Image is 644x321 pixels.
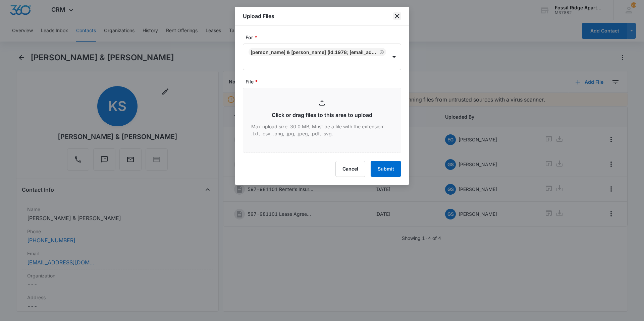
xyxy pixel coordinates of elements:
[246,34,404,41] label: For
[251,49,378,55] div: [PERSON_NAME] & [PERSON_NAME] (ID:1978; [EMAIL_ADDRESS][DOMAIN_NAME]; 9708899293)
[393,12,401,20] button: close
[371,161,401,177] button: Submit
[243,12,274,20] h1: Upload Files
[378,50,384,54] div: Remove Kaitlyn Sanford & Matthew Sanford (ID:1978; kaitlynsanford@gmail.com; 9708899293)
[246,78,404,85] label: File
[335,161,365,177] button: Cancel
